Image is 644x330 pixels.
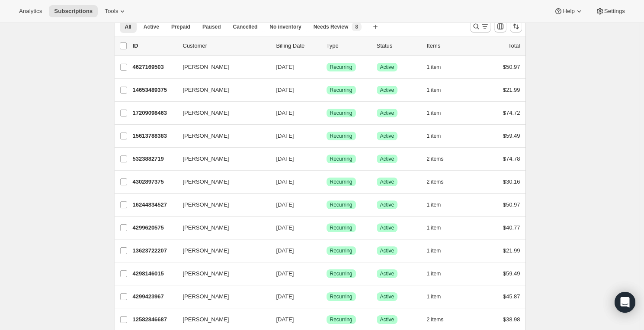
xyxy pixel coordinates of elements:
[133,315,176,324] p: 12582846687
[427,247,441,254] span: 1 item
[276,293,294,300] span: [DATE]
[99,5,132,17] button: Tools
[427,268,451,280] button: 1 item
[330,270,352,277] span: Recurring
[503,316,520,323] span: $38.98
[144,23,159,30] span: Active
[427,316,444,323] span: 2 items
[276,270,294,277] span: [DATE]
[503,87,520,93] span: $21.99
[178,313,264,327] button: [PERSON_NAME]
[330,247,352,254] span: Recurring
[183,246,229,255] span: [PERSON_NAME]
[183,223,229,232] span: [PERSON_NAME]
[133,246,176,255] p: 13623722207
[427,222,451,234] button: 1 item
[503,110,520,116] span: $74.72
[380,316,394,323] span: Active
[183,292,229,301] span: [PERSON_NAME]
[276,201,294,208] span: [DATE]
[183,269,229,278] span: [PERSON_NAME]
[503,133,520,139] span: $59.49
[183,42,269,50] p: Customer
[427,224,441,231] span: 1 item
[380,155,394,162] span: Active
[133,269,176,278] p: 4298146015
[178,198,264,212] button: [PERSON_NAME]
[183,201,229,209] span: [PERSON_NAME]
[178,267,264,281] button: [PERSON_NAME]
[503,293,520,300] span: $45.87
[427,245,451,257] button: 1 item
[427,110,441,116] span: 1 item
[380,201,394,208] span: Active
[105,8,118,15] span: Tools
[133,42,520,50] div: IDCustomerBilling DateTypeStatusItemsTotal
[133,84,520,96] div: 14653489375[PERSON_NAME][DATE]SuccessRecurringSuccessActive1 item$21.99
[133,291,520,303] div: 4299423967[PERSON_NAME][DATE]SuccessRecurringSuccessActive1 item$45.87
[380,224,394,231] span: Active
[133,245,520,257] div: 13623722207[PERSON_NAME][DATE]SuccessRecurringSuccessActive1 item$21.99
[133,199,520,211] div: 16244834527[PERSON_NAME][DATE]SuccessRecurringSuccessActive1 item$50.97
[133,268,520,280] div: 4298146015[PERSON_NAME][DATE]SuccessRecurringSuccessActive1 item$59.49
[183,63,229,71] span: [PERSON_NAME]
[427,87,441,94] span: 1 item
[427,314,453,326] button: 2 items
[14,5,47,17] button: Analytics
[133,176,520,188] div: 4302897375[PERSON_NAME][DATE]SuccessRecurringSuccessActive2 items$30.16
[133,292,176,301] p: 4299423967
[49,5,98,17] button: Subscriptions
[133,42,176,50] p: ID
[380,270,394,277] span: Active
[327,42,370,50] div: Type
[427,199,451,211] button: 1 item
[183,132,229,140] span: [PERSON_NAME]
[276,316,294,323] span: [DATE]
[183,315,229,324] span: [PERSON_NAME]
[470,20,491,32] button: Search and filter results
[330,133,352,139] span: Recurring
[380,87,394,94] span: Active
[427,42,470,50] div: Items
[427,107,451,119] button: 1 item
[178,175,264,189] button: [PERSON_NAME]
[380,247,394,254] span: Active
[427,178,444,185] span: 2 items
[133,155,176,163] p: 5323882719
[276,42,320,50] p: Billing Date
[549,5,588,17] button: Help
[427,130,451,142] button: 1 item
[178,290,264,304] button: [PERSON_NAME]
[503,64,520,70] span: $50.97
[330,178,352,185] span: Recurring
[276,110,294,116] span: [DATE]
[427,133,441,139] span: 1 item
[276,247,294,254] span: [DATE]
[330,224,352,231] span: Recurring
[427,84,451,96] button: 1 item
[503,224,520,231] span: $40.77
[427,176,453,188] button: 2 items
[510,20,522,32] button: Sort the results
[503,270,520,277] span: $59.49
[178,129,264,143] button: [PERSON_NAME]
[330,87,352,94] span: Recurring
[233,23,258,30] span: Cancelled
[368,21,382,33] button: Create new view
[427,153,453,165] button: 2 items
[380,133,394,139] span: Active
[427,61,451,73] button: 1 item
[133,178,176,186] p: 4302897375
[133,109,176,117] p: 17209098463
[330,293,352,300] span: Recurring
[183,86,229,94] span: [PERSON_NAME]
[19,8,42,15] span: Analytics
[133,201,176,209] p: 16244834527
[183,155,229,163] span: [PERSON_NAME]
[276,64,294,70] span: [DATE]
[503,201,520,208] span: $50.97
[133,63,176,71] p: 4627169503
[380,293,394,300] span: Active
[133,107,520,119] div: 17209098463[PERSON_NAME][DATE]SuccessRecurringSuccessActive1 item$74.72
[276,87,294,93] span: [DATE]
